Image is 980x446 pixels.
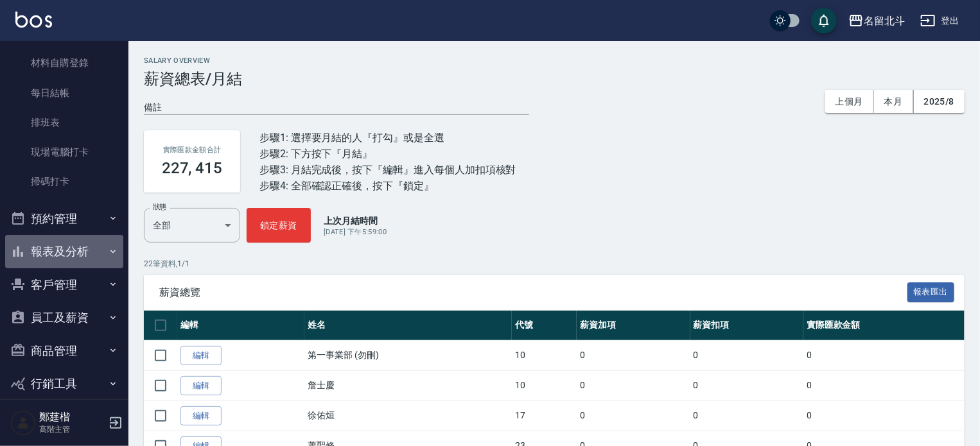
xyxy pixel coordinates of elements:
[180,376,222,396] a: 編輯
[811,8,837,33] button: save
[5,108,123,137] a: 排班表
[512,370,577,400] td: 10
[5,167,123,196] a: 掃碼打卡
[577,400,690,431] td: 0
[259,178,516,194] div: 步驟4: 全部確認正確後，按下『鎖定』
[907,282,955,302] button: 報表匯出
[803,370,965,400] td: 0
[577,370,690,400] td: 0
[803,340,965,370] td: 0
[159,286,907,299] span: 薪資總覽
[690,340,803,370] td: 0
[153,202,166,212] label: 狀態
[5,48,123,78] a: 材料自購登錄
[39,411,105,424] h5: 鄭莛楷
[512,311,577,341] th: 代號
[144,70,965,88] h3: 薪資總表/月結
[915,9,965,33] button: 登出
[10,410,36,436] img: Person
[690,311,803,341] th: 薪資扣項
[177,311,304,341] th: 編輯
[259,130,516,146] div: 步驟1: 選擇要月結的人『打勾』或是全選
[259,146,516,162] div: 步驟2: 下方按下『月結』
[864,13,905,29] div: 名留北斗
[324,214,387,227] p: 上次月結時間
[259,162,516,178] div: 步驟3: 月結完成後，按下『編輯』進入每個人加扣項核對
[825,90,874,114] button: 上個月
[159,146,225,154] h2: 實際匯款金額合計
[5,235,123,268] button: 報表及分析
[907,286,955,298] a: 報表匯出
[304,340,512,370] td: 第一事業部 (勿刪)
[512,340,577,370] td: 10
[39,424,105,435] p: 高階主管
[15,12,52,28] img: Logo
[144,258,965,270] p: 22 筆資料, 1 / 1
[5,367,123,400] button: 行銷工具
[803,311,965,341] th: 實際匯款金額
[5,334,123,368] button: 商品管理
[5,301,123,334] button: 員工及薪資
[247,208,311,243] button: 鎖定薪資
[690,370,803,400] td: 0
[914,90,965,114] button: 2025/8
[5,137,123,167] a: 現場電腦打卡
[690,400,803,431] td: 0
[843,8,910,34] button: 名留北斗
[180,406,222,426] a: 編輯
[5,268,123,302] button: 客戶管理
[180,346,222,366] a: 編輯
[577,340,690,370] td: 0
[304,311,512,341] th: 姓名
[304,370,512,400] td: 詹士慶
[304,400,512,431] td: 徐佑烜
[577,311,690,341] th: 薪資加項
[144,208,240,243] div: 全部
[144,56,965,65] h2: Salary Overview
[5,202,123,236] button: 預約管理
[324,228,387,236] span: [DATE] 下午5:59:00
[874,90,914,114] button: 本月
[5,78,123,108] a: 每日結帳
[512,400,577,431] td: 17
[162,159,223,177] h3: 227, 415
[803,400,965,431] td: 0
